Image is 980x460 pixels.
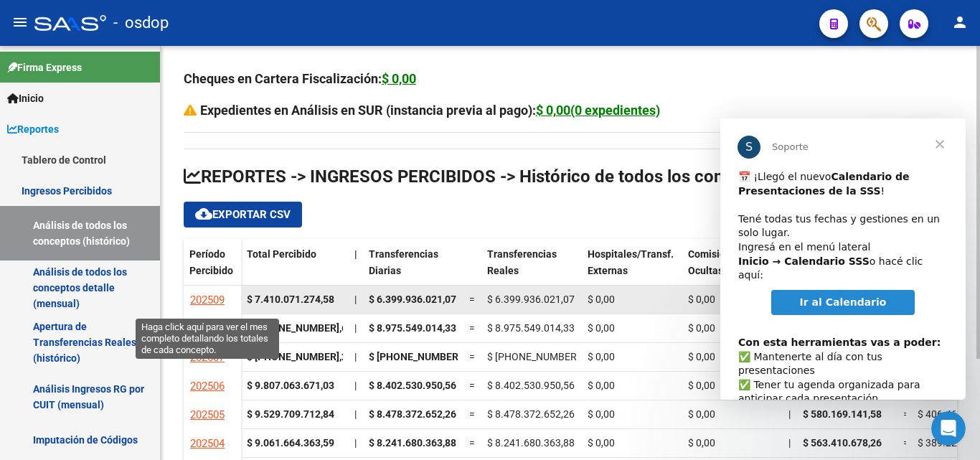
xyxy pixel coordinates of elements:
[190,294,225,306] span: 202509
[190,322,225,335] span: 202508
[369,294,456,305] span: $ 6.399.936.021,07
[190,408,225,421] span: 202505
[487,408,575,420] span: $ 8.478.372.652,26
[487,322,575,334] span: $ 8.975.549.014,33
[354,248,357,260] span: |
[189,248,233,276] span: Período Percibido
[11,14,29,31] mat-icon: menu
[803,408,882,420] span: $ 580.169.141,58
[369,380,456,391] span: $ 8.402.530.950,56
[7,60,82,75] span: Firma Express
[369,408,456,420] span: $ 8.478.372.652,26
[190,437,225,450] span: 202504
[369,437,456,449] span: $ 8.241.680.363,88
[184,71,416,86] strong: Cheques en Cartera Fiscalización:
[903,437,909,449] span: =
[688,322,715,334] span: $ 0,00
[682,239,783,299] datatable-header-cell: Comisiones Ocultas
[349,239,363,299] datatable-header-cell: |
[247,294,334,305] strong: $ 7.410.071.274,58
[469,351,475,362] span: =
[469,437,475,449] span: =
[200,103,660,118] strong: Expedientes en Análisis en SUR (instancia previa al pago):
[354,294,357,305] span: |
[469,380,475,391] span: =
[688,294,715,305] span: $ 0,00
[588,322,615,334] span: $ 0,00
[7,90,44,106] span: Inicio
[788,408,791,420] span: |
[487,380,575,391] span: $ 8.402.530.950,56
[588,408,615,420] span: $ 0,00
[582,239,682,299] datatable-header-cell: Hospitales/Transf. Externas
[190,351,225,364] span: 202507
[788,437,791,449] span: |
[247,351,353,362] strong: $ [PHONE_NUMBER],22
[363,239,463,299] datatable-header-cell: Transferencias Diarias
[354,380,357,391] span: |
[247,380,334,391] strong: $ 9.807.063.671,03
[195,208,291,221] span: Exportar CSV
[688,437,715,449] span: $ 0,00
[241,239,349,299] datatable-header-cell: Total Percibido
[247,408,334,420] strong: $ 9.529.709.712,84
[469,322,475,334] span: =
[469,408,475,420] span: =
[247,248,316,260] span: Total Percibido
[487,351,593,362] span: $ [PHONE_NUMBER],42
[184,202,302,227] button: Exportar CSV
[951,14,969,31] mat-icon: person
[688,248,742,276] span: Comisiones Ocultas
[588,248,674,276] span: Hospitales/Transf. Externas
[487,437,575,449] span: $ 8.241.680.363,88
[588,437,615,449] span: $ 0,00
[720,118,966,400] iframe: Intercom live chat mensaje
[369,248,438,276] span: Transferencias Diarias
[7,121,59,137] span: Reportes
[369,322,456,334] span: $ 8.975.549.014,33
[18,218,220,230] b: Con esta herramientas vas a poder:
[688,380,715,391] span: $ 0,00
[903,408,909,420] span: =
[688,351,715,362] span: $ 0,00
[588,380,615,391] span: $ 0,00
[382,69,416,89] div: $ 0,00
[247,437,334,449] strong: $ 9.061.664.363,59
[247,322,353,334] strong: $ [PHONE_NUMBER],67
[803,437,882,449] span: $ 563.410.678,26
[469,294,475,305] span: =
[536,100,660,121] div: $ 0,00(0 expedientes)
[688,408,715,420] span: $ 0,00
[354,437,357,449] span: |
[354,351,357,362] span: |
[588,294,615,305] span: $ 0,00
[931,411,966,446] iframe: Intercom live chat
[369,351,475,362] span: $ [PHONE_NUMBER],42
[18,203,227,386] div: ​✅ Mantenerte al día con tus presentaciones ✅ Tener tu agenda organizada para anticipar cada pres...
[195,205,212,222] mat-icon: cloud_download
[354,408,357,420] span: |
[190,380,225,393] span: 202506
[354,322,357,334] span: |
[487,248,557,276] span: Transferencias Reales
[487,294,575,305] span: $ 6.399.936.021,07
[184,166,776,187] span: REPORTES -> INGRESOS PERCIBIDOS -> Histórico de todos los conceptos
[588,351,615,362] span: $ 0,00
[113,7,169,39] span: - osdop
[481,239,582,299] datatable-header-cell: Transferencias Reales
[184,239,241,299] datatable-header-cell: Período Percibido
